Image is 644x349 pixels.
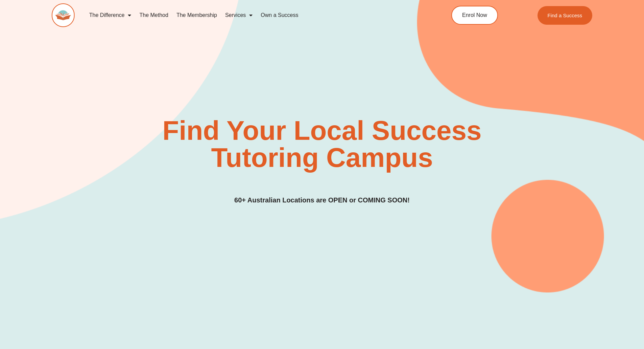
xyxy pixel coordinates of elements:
a: The Method [135,7,172,23]
a: The Difference [85,7,136,23]
a: Find a Success [538,6,593,25]
a: Enrol Now [451,6,498,25]
h3: 60+ Australian Locations are OPEN or COMING SOON! [234,195,410,205]
h2: Find Your Local Success Tutoring Campus [109,117,536,171]
span: Find a Success [548,13,582,18]
a: The Membership [172,7,221,23]
a: Own a Success [257,7,302,23]
span: Enrol Now [462,13,487,18]
a: Services [221,7,257,23]
nav: Menu [85,7,421,23]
